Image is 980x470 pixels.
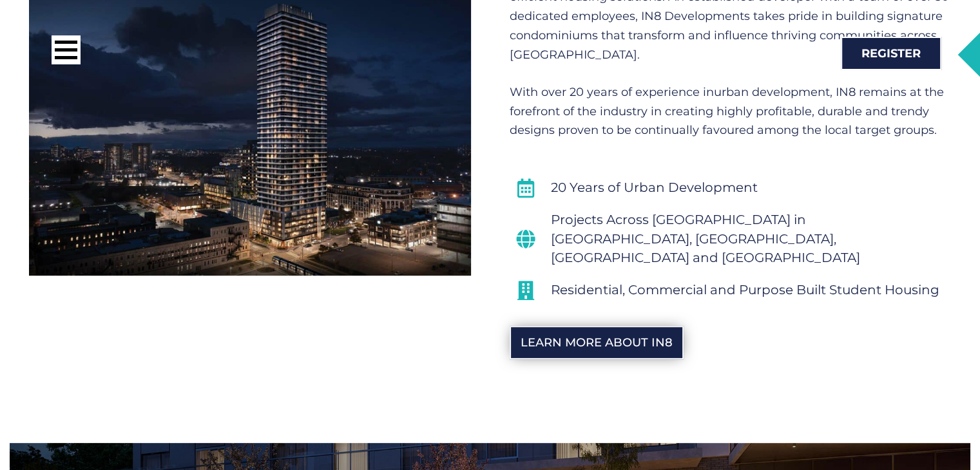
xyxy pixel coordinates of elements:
a: Learn More About IN8 [510,326,684,359]
span: Learn More About IN8 [521,337,673,348]
span: 20 Years of Urban Development [548,178,758,198]
a: [PHONE_NUMBER] [697,45,828,60]
span: Register [861,48,921,59]
h2: Call: [656,45,828,61]
p: urban development, IN8 remains at the forefront of the industry in creating highly profitable, du... [510,83,952,140]
span: Projects Across [GEOGRAPHIC_DATA] in [GEOGRAPHIC_DATA], [GEOGRAPHIC_DATA], [GEOGRAPHIC_DATA] and ... [548,211,945,268]
span: Residential, Commercial and Purpose Built Student Housing [548,281,939,300]
a: Register [841,37,941,70]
